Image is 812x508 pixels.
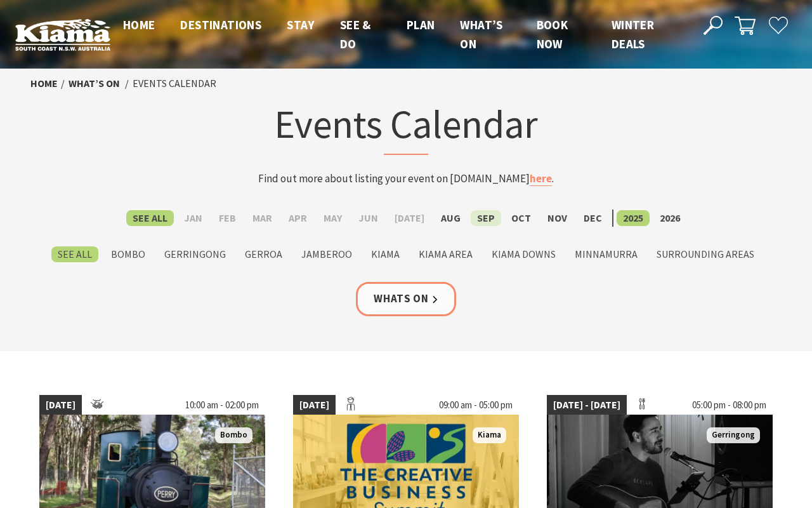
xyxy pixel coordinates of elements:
label: Kiama Area [412,246,479,262]
label: See All [51,246,98,262]
label: Oct [505,210,537,226]
span: What’s On [460,17,502,51]
a: What’s On [69,77,120,90]
span: Book now [537,17,568,51]
label: [DATE] [388,210,431,226]
label: Aug [435,210,467,226]
span: 09:00 am - 05:00 pm [433,395,519,415]
img: Kiama Logo [15,18,110,51]
span: Plan [407,17,435,32]
label: Gerroa [239,246,289,262]
span: See & Do [340,17,371,51]
label: Feb [213,210,242,226]
span: Destinations [180,17,261,32]
span: Gerringong [707,427,760,443]
label: Gerringong [158,246,232,262]
span: [DATE] - [DATE] [547,395,627,415]
h1: Events Calendar [157,98,655,155]
label: May [317,210,348,226]
label: Apr [282,210,313,226]
span: Kiama [473,427,506,443]
label: Minnamurra [568,246,644,262]
label: Mar [246,210,278,226]
label: Kiama Downs [485,246,562,262]
label: Sep [471,210,501,226]
a: here [530,171,552,186]
label: Nov [541,210,573,226]
p: Find out more about listing your event on [DOMAIN_NAME] . [157,170,655,187]
label: Dec [577,210,608,226]
label: Bombo [105,246,152,262]
span: [DATE] [39,395,82,415]
a: Home [30,77,58,90]
span: 05:00 pm - 08:00 pm [686,395,773,415]
label: Jamberoo [295,246,358,262]
label: Surrounding Areas [650,246,761,262]
label: 2025 [617,210,650,226]
label: See All [126,210,174,226]
label: Jun [352,210,384,226]
nav: Main Menu [110,15,690,54]
span: Home [123,17,155,32]
span: Winter Deals [612,17,654,51]
label: Kiama [365,246,406,262]
span: Bombo [215,427,252,443]
span: 10:00 am - 02:00 pm [179,395,265,415]
label: Jan [178,210,209,226]
label: 2026 [653,210,686,226]
a: Whats On [356,282,456,316]
span: Stay [287,17,315,32]
li: Events Calendar [133,76,216,92]
span: [DATE] [293,395,336,415]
